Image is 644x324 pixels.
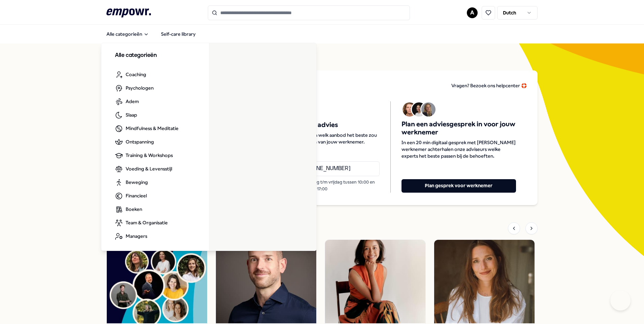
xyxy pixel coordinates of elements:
p: Bereikbaar van maandag t/m vrijdag tussen 10:00 en 17:00 [265,179,379,193]
img: activity image [434,240,535,323]
span: Vragen? Bezoek ons helpcenter 🛟 [451,83,527,88]
img: activity image [325,240,425,323]
span: Krijg telefonisch advies [265,121,379,129]
a: Self-care library [156,27,201,41]
a: Vragen? Bezoek ons helpcenter 🛟 [451,81,527,91]
span: Plan een adviesgesprek in voor jouw werknemer [401,120,516,136]
img: activity image [107,240,207,323]
button: A [467,7,478,18]
button: Plan gesprek voor werknemer [401,179,516,193]
img: activity image [216,240,316,323]
img: Avatar [402,102,417,117]
span: Overleg zelf telefonisch welk aanbod het beste zou passen bij de behoeften van jouw werknemer. [265,132,379,145]
nav: Main [101,27,201,41]
img: Avatar [412,102,426,117]
button: Alle categorieën [101,27,154,41]
iframe: Help Scout Beacon - Open [610,290,631,311]
span: In een 20 min digitaal gesprek met [PERSON_NAME] werknemer achterhalen onze adviseurs welke exper... [401,139,516,159]
img: Avatar [421,102,436,117]
a: Bel [PHONE_NUMBER] [265,161,379,176]
input: Search for products, categories or subcategories [208,5,410,20]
